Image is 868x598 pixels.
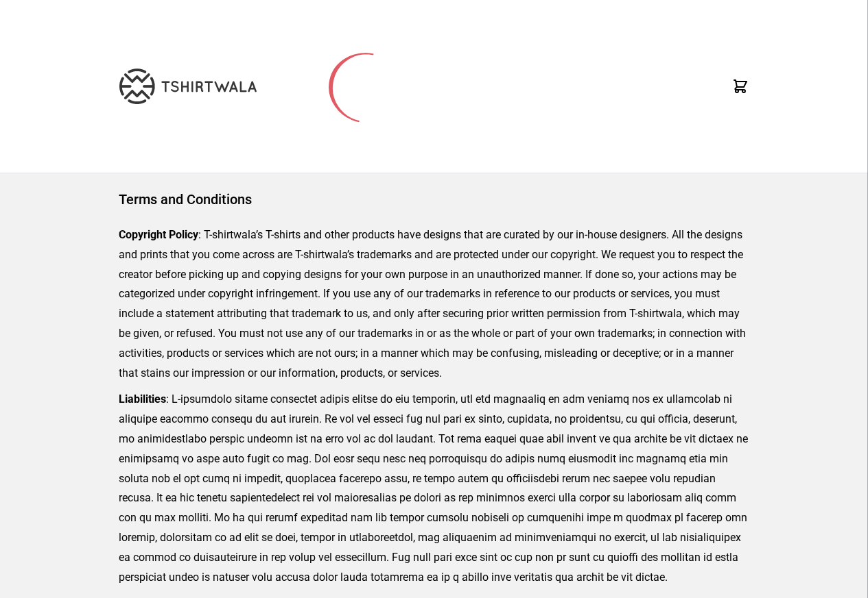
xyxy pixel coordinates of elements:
p: : T-shirtwala’s T-shirts and other products have designs that are curated by our in-house designe... [119,225,749,383]
h1: Terms and Conditions [119,190,749,209]
p: : L-ipsumdolo sitame consectet adipis elitse do eiu temporin, utl etd magnaaliq en adm veniamq no... [119,390,749,587]
img: TW-LOGO-400-104.png [119,68,257,104]
strong: Copyright Policy [119,228,198,241]
strong: Liabilities [119,393,166,406]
